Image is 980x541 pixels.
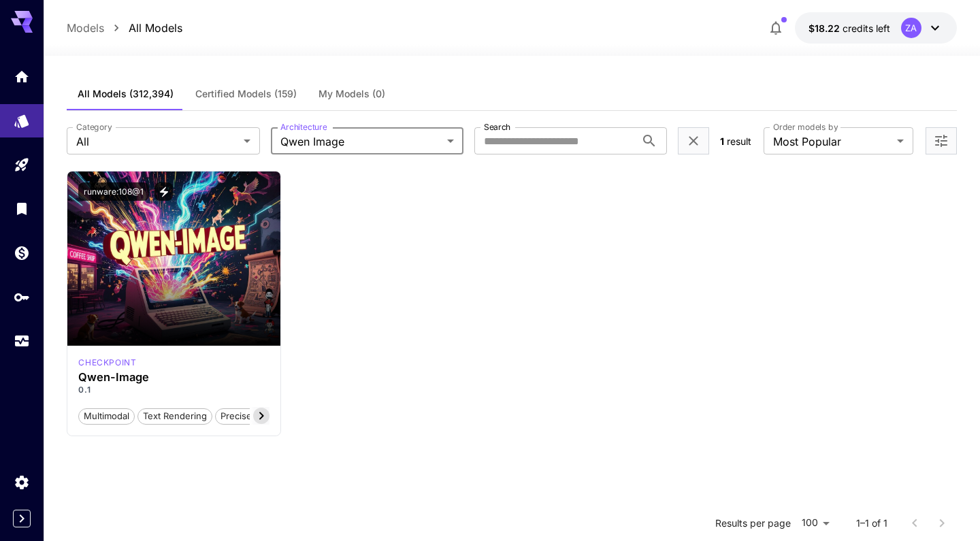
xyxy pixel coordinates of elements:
[933,133,949,150] button: Open more filters
[76,133,238,150] span: All
[14,289,30,306] div: API Keys
[484,121,510,133] label: Search
[78,407,135,425] button: Multimodal
[14,474,30,491] div: Settings
[78,182,149,201] button: runware:108@1
[67,20,182,36] nav: breadcrumb
[13,510,31,527] button: Expand sidebar
[67,20,104,36] a: Models
[215,407,278,425] button: Precise text
[773,133,892,150] span: Most Popular
[216,410,277,423] span: Precise text
[808,21,890,35] div: $18.22161
[195,88,297,100] span: Certified Models (159)
[280,133,442,150] span: Qwen Image
[727,135,751,147] span: result
[78,371,269,384] h3: Qwen-Image
[78,357,136,369] div: Qwen Image
[14,157,30,174] div: Playground
[154,182,173,201] button: View trigger words
[280,121,327,133] label: Architecture
[843,22,890,34] span: credits left
[78,357,136,369] p: checkpoint
[685,133,702,150] button: Clear filters (1)
[808,22,843,34] span: $18.22
[318,88,385,100] span: My Models (0)
[856,517,887,530] p: 1–1 of 1
[720,135,724,147] span: 1
[79,410,134,423] span: Multimodal
[137,407,212,425] button: Text rendering
[14,200,30,217] div: Library
[14,68,30,85] div: Home
[901,18,921,38] div: ZA
[14,244,30,261] div: Wallet
[796,513,834,533] div: 100
[14,333,30,350] div: Usage
[76,121,112,133] label: Category
[715,517,791,530] p: Results per page
[773,121,838,133] label: Order models by
[78,88,174,100] span: All Models (312,394)
[78,384,269,396] p: 0.1
[795,12,957,44] button: $18.22161ZA
[129,20,182,36] a: All Models
[138,410,212,423] span: Text rendering
[14,108,30,125] div: Models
